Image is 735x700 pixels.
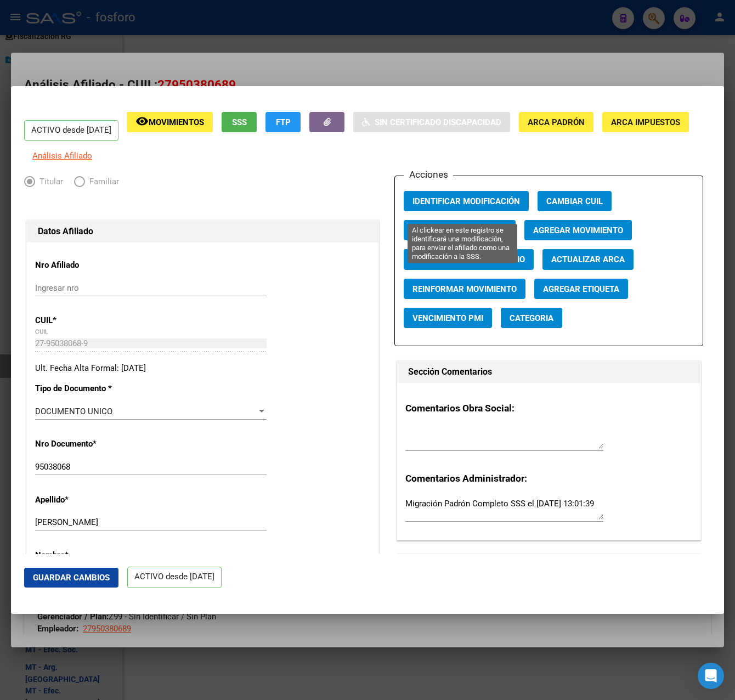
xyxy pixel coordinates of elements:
[546,196,603,206] span: Cambiar CUIL
[38,225,367,238] h1: Datos Afiliado
[404,249,534,269] button: Cambiar Tipo Beneficiario
[405,471,692,486] h3: Comentarios Administrador:
[412,313,483,323] span: Vencimiento PMI
[24,179,130,189] mat-radio-group: Elija una opción
[222,112,257,132] button: SSS
[24,120,118,142] p: ACTIVO desde [DATE]
[127,112,213,132] button: Movimientos
[35,382,135,395] p: Tipo de Documento *
[542,249,634,269] button: Actualizar ARCA
[135,115,149,128] mat-icon: remove_red_eye
[35,259,135,272] p: Nro Afiliado
[528,117,585,127] span: ARCA Padrón
[412,284,517,294] span: Reinformar Movimiento
[533,225,623,235] span: Agregar Movimiento
[35,176,63,188] span: Titular
[35,549,135,562] p: Nombre
[35,314,135,327] p: CUIL
[538,191,612,211] button: Cambiar CUIL
[404,308,492,328] button: Vencimiento PMI
[534,279,628,299] button: Agregar Etiqueta
[375,117,501,127] span: Sin Certificado Discapacidad
[35,438,135,450] p: Nro Documento
[404,220,516,240] button: Cambiar Gerenciador
[602,112,689,132] button: ARCA Impuestos
[127,567,222,588] p: ACTIVO desde [DATE]
[519,112,593,132] button: ARCA Padrón
[412,225,507,235] span: Cambiar Gerenciador
[32,151,92,161] span: Análisis Afiliado
[405,401,692,415] h3: Comentarios Obra Social:
[33,573,110,583] span: Guardar Cambios
[35,407,112,416] span: DOCUMENTO UNICO
[408,365,689,379] h1: Sección Comentarios
[232,117,247,127] span: SSS
[35,494,135,506] p: Apellido
[611,117,680,127] span: ARCA Impuestos
[412,255,525,265] span: Cambiar Tipo Beneficiario
[404,191,529,211] button: Identificar Modificación
[510,313,553,323] span: Categoria
[543,284,619,294] span: Agregar Etiqueta
[404,167,453,182] h3: Acciones
[412,196,520,206] span: Identificar Modificación
[524,220,632,240] button: Agregar Movimiento
[276,117,291,127] span: FTP
[265,112,301,132] button: FTP
[149,117,204,127] span: Movimientos
[551,255,625,265] span: Actualizar ARCA
[698,663,724,689] div: Open Intercom Messenger
[501,308,562,328] button: Categoria
[353,112,510,132] button: Sin Certificado Discapacidad
[35,362,370,375] div: Ult. Fecha Alta Formal: [DATE]
[24,568,118,588] button: Guardar Cambios
[404,279,525,299] button: Reinformar Movimiento
[85,176,119,188] span: Familiar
